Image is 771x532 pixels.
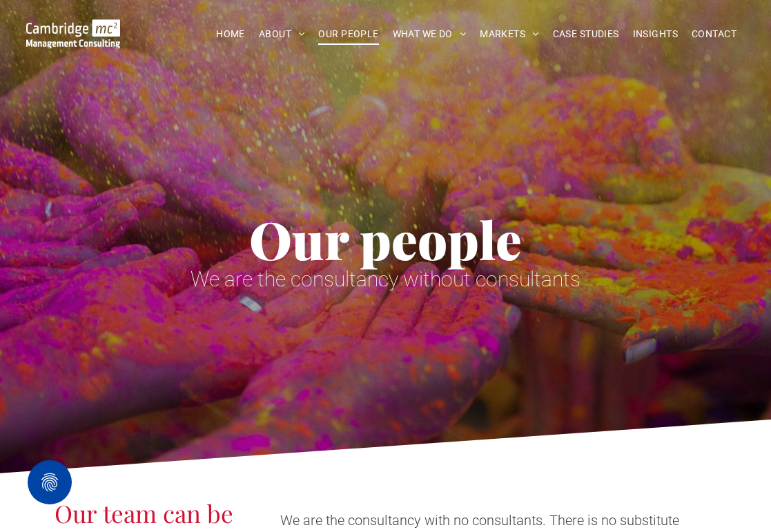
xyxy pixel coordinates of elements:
[473,23,545,45] a: MARKETS
[626,23,685,45] a: INSIGHTS
[55,497,233,529] span: Our team can be
[191,267,580,291] span: We are the consultancy without consultants
[546,23,626,45] a: CASE STUDIES
[26,21,120,36] a: Your Business Transformed | Cambridge Management Consulting
[252,23,312,45] a: ABOUT
[311,23,385,45] a: OUR PEOPLE
[26,19,120,48] img: Go to Homepage
[249,204,522,273] span: Our people
[209,23,252,45] a: HOME
[386,23,474,45] a: WHAT WE DO
[685,23,743,45] a: CONTACT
